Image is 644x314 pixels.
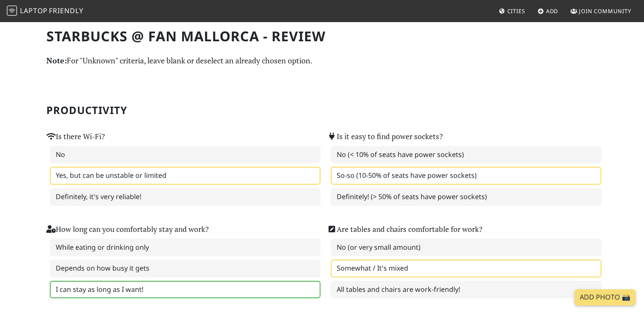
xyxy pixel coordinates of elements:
[46,54,598,67] p: For "Unknown" criteria, leave blank or deselect an already chosen option.
[331,167,601,185] label: So-so (10-50% of seats have power sockets)
[49,6,83,15] span: Friendly
[46,104,598,117] h2: Productivity
[7,6,17,16] img: LaptopFriendly
[327,131,443,143] label: Is it easy to find power sockets?
[534,3,562,19] a: Add
[579,7,631,15] span: Join Community
[50,188,321,206] label: Definitely, it's very reliable!
[50,260,321,277] label: Depends on how busy it gets
[46,223,209,235] label: How long can you comfortably stay and work?
[546,7,558,15] span: Add
[50,239,321,257] label: While eating or drinking only
[567,3,635,19] a: Join Community
[7,4,83,19] a: LaptopFriendly LaptopFriendly
[50,146,321,164] label: No
[331,281,601,299] label: All tables and chairs are work-friendly!
[331,260,601,277] label: Somewhat / It's mixed
[46,131,105,143] label: Is there Wi-Fi?
[507,7,525,15] span: Cities
[46,28,598,44] h1: Starbucks @ Fan Mallorca - Review
[331,188,601,206] label: Definitely! (> 50% of seats have power sockets)
[327,223,482,235] label: Are tables and chairs comfortable for work?
[331,146,601,164] label: No (< 10% of seats have power sockets)
[20,6,48,15] span: Laptop
[331,239,601,257] label: No (or very small amount)
[50,167,321,185] label: Yes, but can be unstable or limited
[46,55,67,66] strong: Note:
[495,3,529,19] a: Cities
[50,281,321,299] label: I can stay as long as I want!
[575,289,635,305] a: Add Photo 📸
